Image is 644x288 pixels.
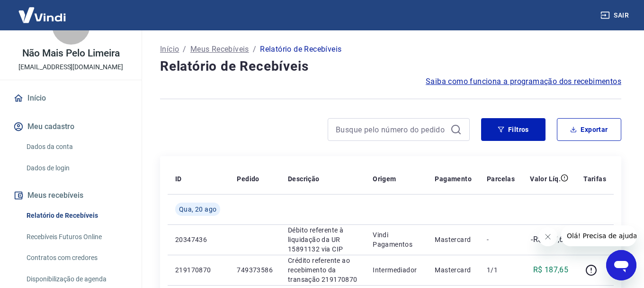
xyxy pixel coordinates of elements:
[288,225,358,254] p: Débito referente à liquidação da UR 15891132 via CIP
[426,76,621,87] a: Saiba como funciona a programação dos recebimentos
[183,44,186,55] p: /
[606,250,636,280] iframe: Botão para abrir a janela de mensagens
[435,265,472,275] p: Mastercard
[160,57,621,76] h4: Relatório de Recebíveis
[481,118,546,141] button: Filtros
[23,206,130,225] a: Relatório de Recebíveis
[160,44,179,55] a: Início
[11,88,130,109] a: Início
[18,62,123,72] p: [EMAIL_ADDRESS][DOMAIN_NAME]
[23,137,130,157] a: Dados da conta
[11,185,130,206] button: Meus recebíveis
[373,174,396,184] p: Origem
[237,265,273,275] p: 749373586
[435,174,472,184] p: Pagamento
[253,44,256,55] p: /
[336,122,447,137] input: Busque pelo número do pedido
[237,174,259,184] p: Pedido
[561,225,636,246] iframe: Mensagem da empresa
[23,227,130,247] a: Recebíveis Futuros Online
[487,265,515,275] p: 1/1
[373,265,420,275] p: Intermediador
[288,256,358,284] p: Crédito referente ao recebimento da transação 219170870
[531,234,568,245] p: -R$ 187,65
[11,0,73,29] img: Vindi
[175,174,182,184] p: ID
[175,235,222,244] p: 20347436
[487,235,515,244] p: -
[260,44,341,55] p: Relatório de Recebíveis
[538,227,557,246] iframe: Fechar mensagem
[190,44,249,55] a: Meus Recebíveis
[288,174,320,184] p: Descrição
[533,264,569,276] p: R$ 187,65
[583,174,606,184] p: Tarifas
[23,158,130,178] a: Dados de login
[487,174,515,184] p: Parcelas
[6,7,80,14] span: Olá! Precisa de ajuda?
[435,235,472,244] p: Mastercard
[22,48,120,58] p: Não Mais Pelo Limeira
[530,174,561,184] p: Valor Líq.
[11,116,130,137] button: Meu cadastro
[23,248,130,268] a: Contratos com credores
[175,265,222,275] p: 219170870
[557,118,621,141] button: Exportar
[599,7,633,24] button: Sair
[179,204,216,214] span: Qua, 20 ago
[373,230,420,249] p: Vindi Pagamentos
